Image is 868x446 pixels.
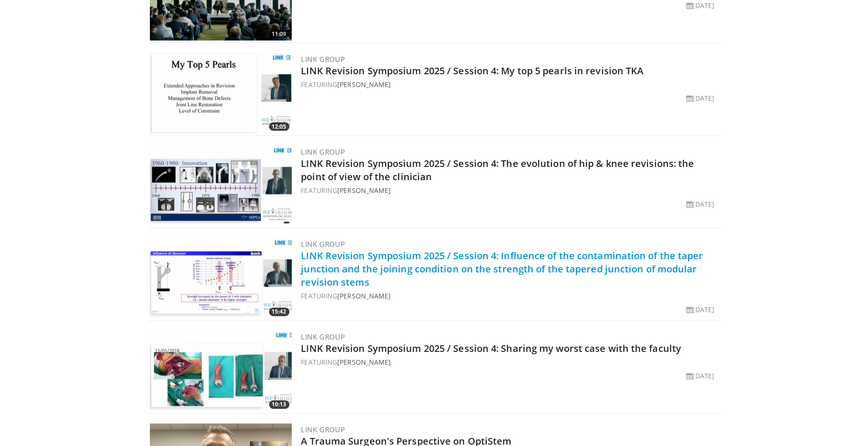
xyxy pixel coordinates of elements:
[150,238,292,319] a: 15:42
[301,54,345,64] a: LINK Group
[301,342,682,355] a: LINK Revision Symposium 2025 / Session 4: Sharing my worst case with the faculty
[269,401,289,409] span: 10:13
[337,186,391,195] a: [PERSON_NAME]
[269,308,289,316] span: 15:42
[301,250,704,289] a: LINK Revision Symposium 2025 / Session 4: Influence of the contamination of the taper junction an...
[301,358,719,367] div: FEATURING
[687,0,715,10] li: [DATE]
[301,185,719,195] div: FEATURING
[301,240,345,249] a: LINK Group
[687,305,715,315] li: [DATE]
[301,332,345,342] a: LINK Group
[301,425,345,435] a: LINK Group
[687,93,715,103] li: [DATE]
[269,30,289,38] span: 11:09
[301,291,719,301] div: FEATURING
[150,331,292,411] img: f9493799-59aa-4618-a9ba-3df8bd5d89e5.300x170_q85_crop-smart_upscale.jpg
[301,64,644,77] a: LINK Revision Symposium 2025 / Session 4: My top 5 pearls in revision TKA
[687,371,715,381] li: [DATE]
[687,199,715,209] li: [DATE]
[337,292,391,301] a: [PERSON_NAME]
[301,79,719,89] div: FEATURING
[269,122,289,131] span: 12:05
[150,238,292,319] img: 00407371-3916-4cec-83bf-867ab9636dff.300x170_q85_crop-smart_upscale.jpg
[150,331,292,411] a: 10:13
[301,157,694,183] a: LINK Revision Symposium 2025 / Session 4: The evolution of hip & knee revisions: the point of vie...
[337,80,391,89] a: [PERSON_NAME]
[337,358,391,367] a: [PERSON_NAME]
[150,53,292,133] img: 9ce52f63-42aa-4f80-9bc9-680607fdc4da.300x170_q85_crop-smart_upscale.jpg
[150,53,292,133] a: 12:05
[150,146,292,226] img: 56588b36-b196-46c6-812f-0465bc930867.300x170_q85_crop-smart_upscale.jpg
[301,147,345,157] a: LINK Group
